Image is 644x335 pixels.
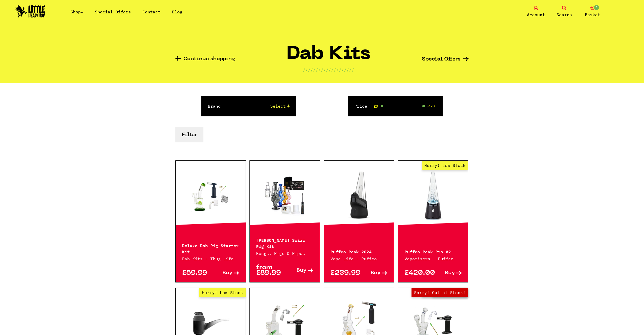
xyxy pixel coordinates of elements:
[330,270,359,276] p: £239.99
[405,270,433,276] p: £420.00
[182,270,211,276] p: £59.99
[256,265,285,276] p: from £89.99
[199,288,246,297] span: Hurry! Low Stock
[405,248,462,254] p: Puffco Peak Pro V2
[285,265,313,276] a: Buy
[422,161,468,170] span: Hurry! Low Stock
[211,270,239,276] a: Buy
[95,9,131,14] a: Special Offers
[433,270,462,276] a: Buy
[527,12,545,18] span: Account
[256,237,313,249] p: [PERSON_NAME] Swizz Rig Kit
[182,256,239,262] p: Dab Kits · Thug Life
[330,256,388,262] p: Vape Life · Puffco
[445,270,455,276] span: Buy
[172,9,182,14] a: Blog
[70,9,83,14] a: Shop
[371,270,381,276] span: Buy
[551,6,577,18] a: Search
[256,250,313,256] p: Bongs, Rigs & Pipes
[585,12,600,18] span: Basket
[208,103,221,109] label: Brand
[175,127,203,142] button: Filter
[359,270,388,276] a: Buy
[580,6,605,18] a: 0 Basket
[297,268,307,273] span: Buy
[142,9,160,14] a: Contact
[426,104,435,108] span: £420
[557,12,572,18] span: Search
[405,256,462,262] p: Vaporisers · Puffco
[593,4,600,11] span: 0
[175,56,235,62] a: Continue shopping
[354,103,367,109] label: Price
[287,46,370,67] h1: Dab Kits
[330,248,388,254] p: Puffco Peak 2024
[422,57,469,62] a: Special Offers
[303,67,354,73] p: ////////////////////
[15,5,45,18] img: Little Head Shop Logo
[412,288,468,297] span: Sorry! Out of Stock!
[398,170,468,221] a: Hurry! Low Stock
[182,242,239,254] p: Deluxe Dab Rig Starter Kit
[222,270,232,276] span: Buy
[374,104,378,108] span: £0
